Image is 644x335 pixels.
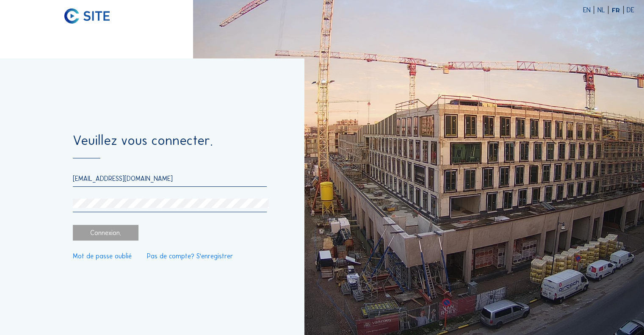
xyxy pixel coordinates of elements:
div: DE [627,7,634,13]
div: FR [612,7,624,13]
div: Connexion. [73,225,138,241]
div: Veuillez vous connecter. [73,134,267,158]
div: NL [597,7,609,13]
a: Mot de passe oublié [73,253,132,259]
img: C-SITE logo [64,8,109,24]
div: EN [583,7,594,13]
a: Pas de compte? S'enregistrer [147,253,233,259]
input: E-mail [73,174,267,183]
